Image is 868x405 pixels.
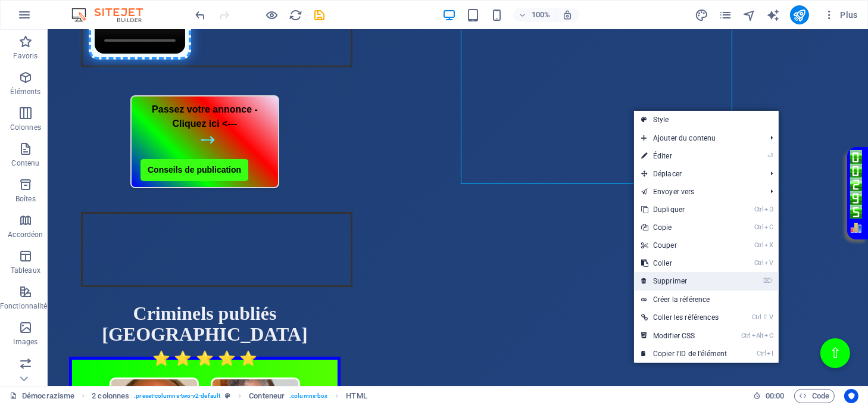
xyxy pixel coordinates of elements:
span: Cliquez pour sélectionner. Double-cliquez pour modifier. [92,389,129,403]
i: V [769,313,773,321]
button: publish [790,5,809,24]
i: Enregistrer (Ctrl+S) [313,8,327,22]
a: Ctrl⇧VColler les références [634,309,734,326]
i: Ctrl [754,205,764,213]
span: Cliquez pour sélectionner. Double-cliquez pour modifier. [346,389,367,403]
img: Editor Logo [68,8,158,22]
a: ⏎Éditer [634,147,734,165]
span: Code [800,389,829,403]
i: I [767,350,773,357]
button: 100% [513,8,555,22]
button: ⇧ [773,309,803,338]
button: undo [193,8,208,22]
button: text_generator [766,8,780,22]
i: AI Writer [766,8,780,22]
i: C [764,332,773,339]
p: Boîtes [15,194,36,204]
p: Favoris [13,51,38,61]
h6: 100% [531,8,550,22]
i: Alt [752,332,764,339]
h6: Durée de la session [753,389,785,403]
i: ⏎ [767,152,773,160]
a: CtrlVColler [634,254,734,272]
p: Images [14,337,38,347]
a: Envoyer vers [634,183,761,201]
i: Publier [792,8,806,22]
i: Annuler : Coller (Ctrl+Z) [194,8,208,22]
i: Lors du redimensionnement, ajuster automatiquement le niveau de zoom en fonction de l'appareil sé... [562,10,573,20]
button: pages [719,8,733,22]
i: D [764,205,773,213]
i: Ctrl [757,350,766,357]
button: reload [289,8,303,22]
a: CtrlDDupliquer [634,201,734,219]
a: Cliquez pour annuler la sélection. Double-cliquez pour ouvrir Pages. [10,389,74,403]
i: C [764,223,773,231]
i: Ctrl [741,332,751,339]
i: Ctrl [754,241,764,249]
nav: breadcrumb [92,389,367,403]
button: Code [794,389,835,403]
i: Design (Ctrl+Alt+Y) [695,8,708,22]
span: Cliquez pour sélectionner. Double-cliquez pour modifier. [249,389,285,403]
i: ⌦ [763,277,773,285]
a: CtrlCCopie [634,219,734,236]
i: X [764,241,773,249]
i: Ctrl [752,313,761,321]
span: Plus [823,9,858,21]
p: Éléments [10,87,40,96]
a: Loupe [803,192,814,204]
button: design [695,8,709,22]
span: . columns-box [289,389,327,403]
button: save [313,8,327,22]
a: CtrlXCouper [634,236,734,254]
img: Click pour voir le detail des visites de ce site [803,120,814,189]
span: Ajouter du contenu [634,129,761,147]
i: Cet élément est une présélection personnalisable. [225,392,230,399]
a: CtrlAltCModifier CSS [634,327,734,345]
a: Style [634,111,779,129]
p: Contenu [11,158,39,168]
i: Navigateur [742,8,756,22]
span: : [774,391,776,400]
i: Ctrl [754,223,764,231]
p: Colonnes [10,123,41,132]
span: Déplacer [634,165,761,183]
a: CtrlICopier l'ID de l'élément [634,345,734,363]
span: 00 00 [766,389,784,403]
button: navigator [742,8,757,22]
p: Accordéon [8,230,43,239]
span: . preset-columns-two-v2-default [134,389,220,403]
a: ⌦Supprimer [634,272,734,290]
button: Usercentrics [844,389,858,403]
i: Ctrl [754,259,764,267]
button: Plus [819,5,863,24]
p: Tableaux [11,266,40,275]
i: Pages (Ctrl+Alt+S) [719,8,732,22]
i: ⇧ [763,313,768,321]
a: Créer la référence [634,291,779,309]
i: V [764,259,773,267]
